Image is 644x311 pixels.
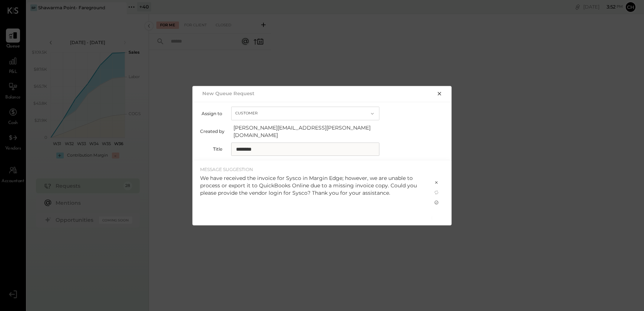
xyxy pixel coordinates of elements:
[202,90,255,96] h2: New Queue Request
[200,111,222,116] label: Assign to
[233,124,382,139] span: [PERSON_NAME][EMAIL_ADDRESS][PERSON_NAME][DOMAIN_NAME]
[231,107,379,120] button: Customer
[200,128,225,134] label: Created by
[200,174,425,197] div: We have received the invoice for Sysco in Margin Edge; however, we are unable to process or expor...
[200,146,222,152] label: Title
[200,166,425,173] div: MESSAGE SUGGESTION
